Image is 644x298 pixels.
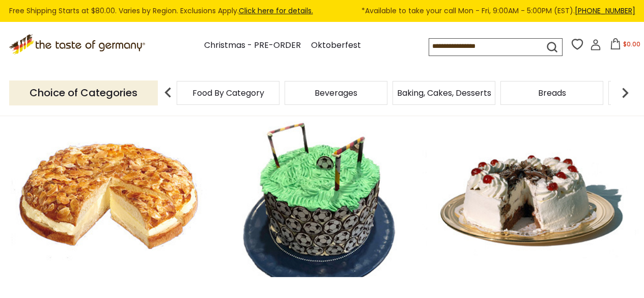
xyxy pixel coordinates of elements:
[192,89,264,97] a: Food By Category
[204,39,301,52] a: Christmas - PRE-ORDER
[397,89,491,97] a: Baking, Cakes, Desserts
[575,6,635,16] a: [PHONE_NUMBER]
[9,80,158,105] p: Choice of Categories
[361,5,635,17] span: *Available to take your call Mon - Fri, 9:00AM - 5:00PM (EST).
[311,39,361,52] a: Oktoberfest
[623,40,640,48] span: $0.00
[9,5,635,17] div: Free Shipping Starts at $80.00. Varies by Region. Exclusions Apply.
[239,6,313,16] a: Click here for details.
[315,89,357,97] a: Beverages
[615,83,635,103] img: next arrow
[158,83,178,103] img: previous arrow
[538,89,566,97] a: Breads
